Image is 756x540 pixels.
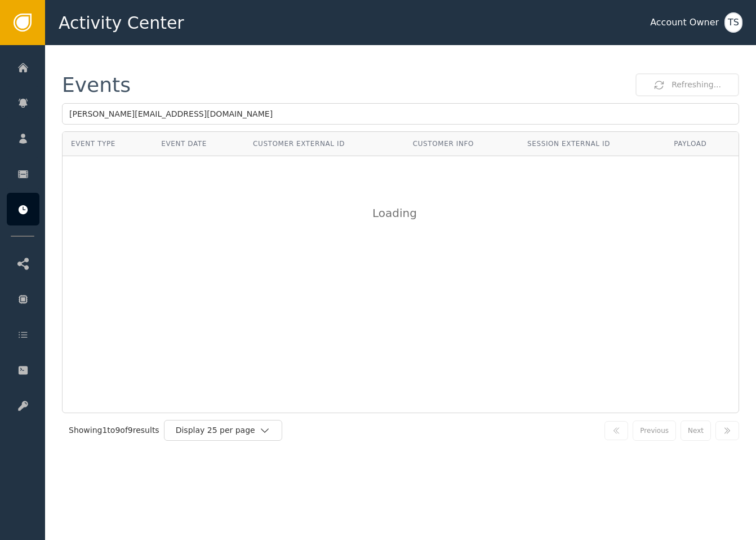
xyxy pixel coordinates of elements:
[161,139,236,149] div: Event Date
[650,16,719,29] div: Account Owner
[164,420,282,441] button: Display 25 per page
[71,139,144,149] div: Event Type
[62,103,739,125] input: Search by event type, customer ID, customer name, or session ID
[527,139,657,149] div: Session External ID
[724,12,742,33] button: TS
[372,205,429,222] div: Loading
[69,424,159,436] div: Showing 1 to 9 of 9 results
[59,10,184,36] span: Activity Center
[253,139,396,149] div: Customer External ID
[176,424,259,436] div: Display 25 per page
[674,139,730,149] div: Payload
[62,75,131,95] div: Events
[413,139,510,149] div: Customer Info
